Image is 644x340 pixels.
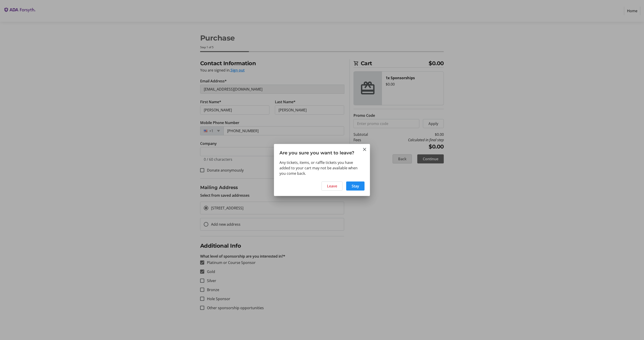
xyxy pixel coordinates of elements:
[279,160,365,176] div: Any tickets, items, or raffle tickets you have added to your cart may not be available when you c...
[274,144,370,160] h3: Are you sure you want to leave?
[327,183,337,189] span: Leave
[322,182,343,191] button: Leave
[362,147,367,152] button: Close
[352,183,359,189] span: Stay
[346,182,365,191] button: Stay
